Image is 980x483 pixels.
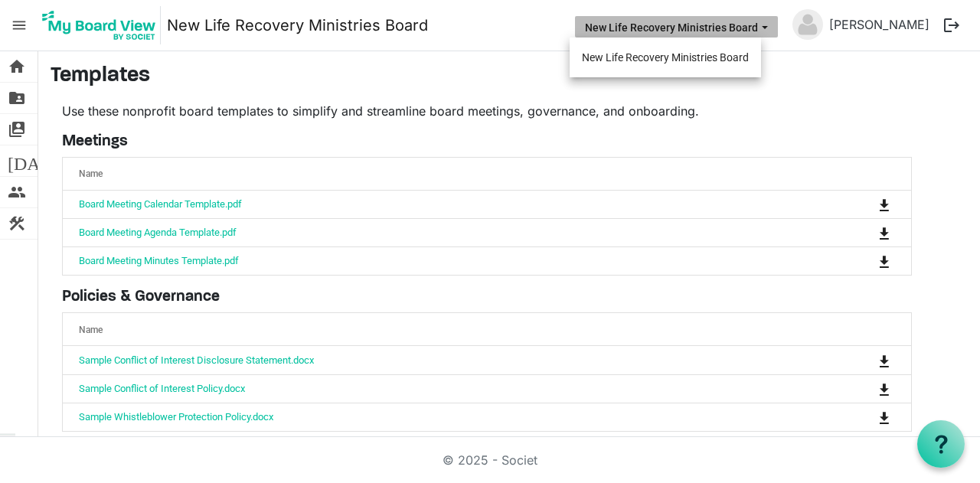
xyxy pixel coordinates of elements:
span: Name [79,168,103,179]
span: people [8,177,26,207]
td: is Command column column header [815,374,911,403]
a: New Life Recovery Ministries Board [167,10,428,41]
li: New Life Recovery Ministries Board [570,44,761,71]
td: is Command column column header [815,246,911,275]
button: Download [874,250,895,272]
a: My Board View Logo [38,6,167,44]
button: Download [874,378,895,400]
a: [PERSON_NAME] [823,9,936,40]
td: is Command column column header [815,218,911,246]
a: Board Meeting Minutes Template.pdf [79,255,239,266]
a: Sample Whistleblower Protection Policy.docx [79,411,273,423]
a: Board Meeting Calendar Template.pdf [79,198,242,210]
td: Sample Conflict of Interest Policy.docx is template cell column header Name [63,374,815,403]
a: Sample Conflict of Interest Disclosure Statement.docx [79,354,314,366]
button: Download [874,222,895,243]
a: Sample Conflict of Interest Policy.docx [79,383,245,394]
button: Download [874,194,895,215]
span: folder_shared [8,83,26,113]
button: logout [936,9,968,41]
td: Board Meeting Calendar Template.pdf is template cell column header Name [63,191,815,218]
td: Sample Conflict of Interest Disclosure Statement.docx is template cell column header Name [63,346,815,374]
span: switch_account [8,114,26,145]
span: menu [5,11,34,40]
img: no-profile-picture.svg [792,9,823,40]
button: Download [874,349,895,370]
td: is Command column column header [815,346,911,374]
td: Sample Whistleblower Protection Policy.docx is template cell column header Name [63,403,815,431]
span: Name [79,325,103,335]
td: is Command column column header [815,403,911,431]
a: © 2025 - Societ [443,452,537,468]
span: [DATE] [8,145,67,176]
h3: Templates [51,64,968,90]
span: construction [8,208,26,239]
button: Download [874,406,895,428]
p: Use these nonprofit board templates to simplify and streamline board meetings, governance, and on... [62,102,912,120]
span: home [8,51,26,82]
button: New Life Recovery Ministries Board dropdownbutton [575,16,778,38]
img: My Board View Logo [38,6,161,44]
a: Board Meeting Agenda Template.pdf [79,227,237,238]
td: Board Meeting Agenda Template.pdf is template cell column header Name [63,218,815,246]
td: is Command column column header [815,191,911,218]
h5: Policies & Governance [62,288,912,306]
td: Board Meeting Minutes Template.pdf is template cell column header Name [63,246,815,275]
h5: Meetings [62,132,912,151]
